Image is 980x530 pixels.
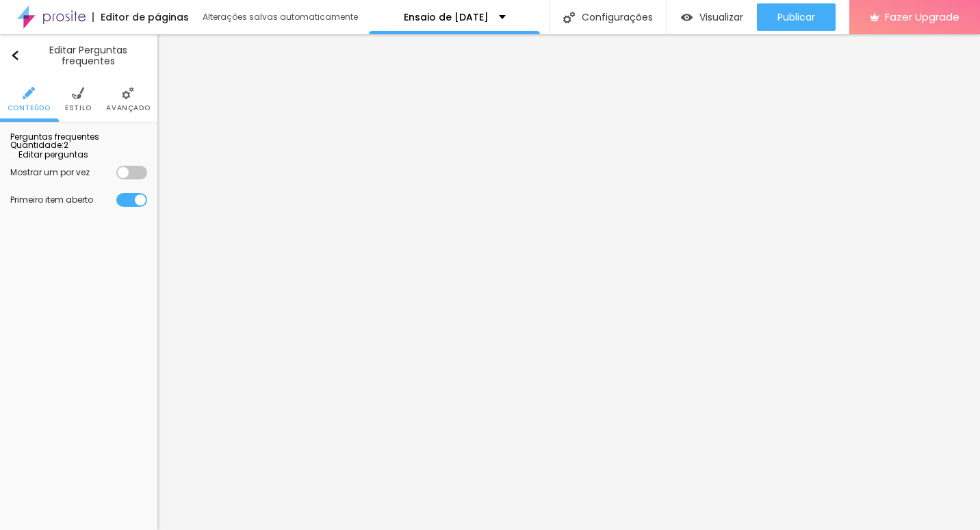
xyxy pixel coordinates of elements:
span: Conteúdo [8,105,51,112]
div: Alterações salvas automaticamente [203,13,360,21]
span: Editar perguntas [10,149,88,160]
span: Publicar [777,12,815,23]
div: Primeiro item aberto [10,196,116,204]
span: Quantidade : [10,139,64,151]
span: Estilo [65,105,92,112]
img: Icone [10,149,18,157]
img: Icone [10,50,20,61]
div: Editar Perguntas frequentes [10,45,147,66]
span: 2 [64,139,68,151]
button: Publicar [757,3,836,31]
img: Icone [122,87,134,99]
div: Perguntas frequentes [10,133,147,141]
img: Icone [23,87,35,99]
div: Editor de páginas [92,12,189,22]
img: view-1.svg [681,12,693,23]
img: Icone [563,12,575,23]
div: Mostrar um por vez [10,168,116,177]
p: Ensaio de [DATE] [404,12,489,22]
button: Visualizar [667,3,757,31]
iframe: Editor [157,34,980,530]
img: Icone [72,87,84,99]
span: Avançado [106,105,150,112]
span: Visualizar [699,12,743,23]
span: Fazer Upgrade [885,11,959,23]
